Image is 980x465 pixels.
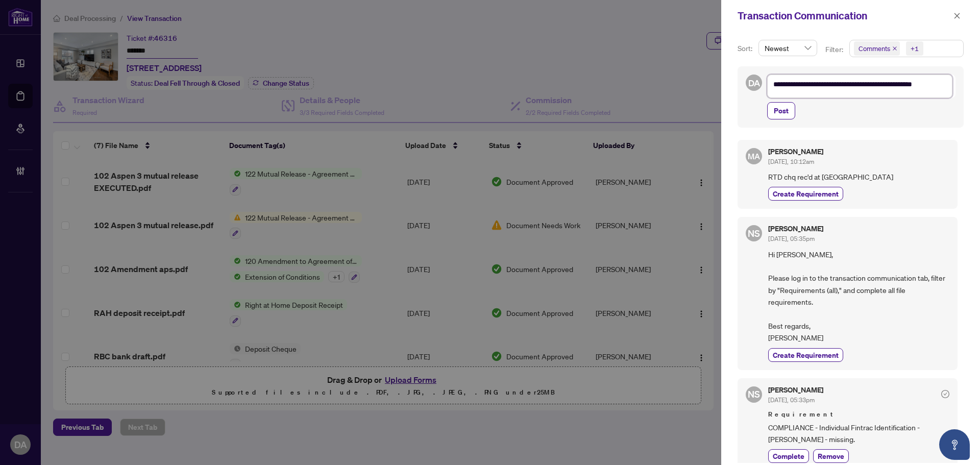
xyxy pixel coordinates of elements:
button: Create Requirement [768,348,843,362]
span: Post [774,103,789,119]
span: [DATE], 05:35pm [768,235,815,242]
span: close [892,46,897,51]
span: Newest [765,40,811,56]
span: Create Requirement [773,350,839,360]
span: MA [748,150,760,162]
span: NS [748,226,760,240]
span: NS [748,387,760,401]
span: check-circle [941,390,949,398]
span: close [953,12,961,19]
span: Create Requirement [773,188,839,199]
span: [DATE], 05:33pm [768,396,815,404]
button: Create Requirement [768,187,843,201]
span: Hi [PERSON_NAME], Please log in to the transaction communication tab, filter by "Requirements (al... [768,249,949,344]
span: Requirement [768,409,949,420]
span: Complete [773,451,804,461]
span: Comments [854,41,900,56]
h5: [PERSON_NAME] [768,225,823,232]
span: Remove [818,451,844,461]
button: Remove [813,449,849,463]
p: Sort: [738,43,754,54]
span: Comments [859,43,890,54]
h5: [PERSON_NAME] [768,148,823,155]
p: Filter: [825,44,845,55]
span: DA [748,76,760,90]
div: +1 [911,43,919,54]
div: Transaction Communication [738,8,950,23]
span: COMPLIANCE - Individual Fintrac Identification -[PERSON_NAME] - missing. [768,422,949,446]
span: RTD chq rec'd at [GEOGRAPHIC_DATA] [768,171,949,183]
button: Complete [768,449,809,463]
span: [DATE], 10:12am [768,158,814,165]
button: Open asap [939,429,970,460]
button: Post [767,102,795,119]
h5: [PERSON_NAME] [768,386,823,394]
